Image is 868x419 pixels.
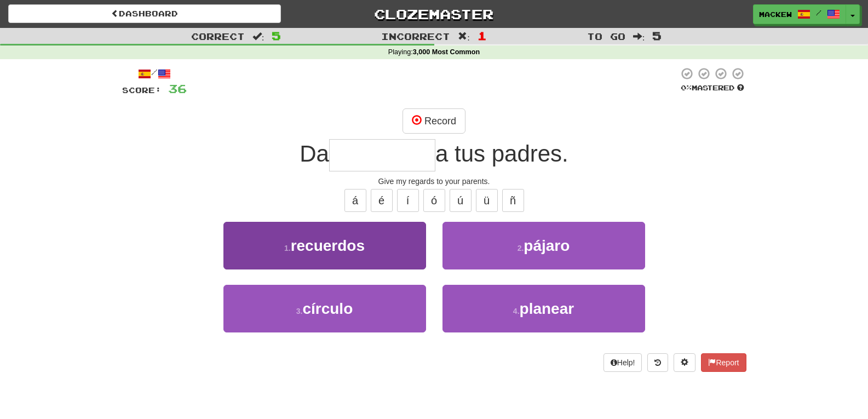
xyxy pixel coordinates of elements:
button: á [344,189,366,212]
button: ó [423,189,445,212]
span: 0 % [681,83,692,92]
small: 4 . [513,307,520,315]
span: / [816,9,821,16]
button: Report [701,353,746,372]
span: 5 [272,29,281,42]
span: To go [587,31,625,42]
span: planear [520,300,574,317]
button: 4.planear [442,285,645,332]
button: ñ [502,189,524,212]
button: 3.círculo [223,285,426,332]
div: / [122,67,187,81]
span: pájaro [524,237,570,254]
span: Correct [191,31,245,42]
button: 1.recuerdos [223,222,426,269]
small: 2 . [518,244,524,252]
div: Mastered [679,83,746,93]
span: círculo [302,300,353,317]
span: : [633,32,645,41]
span: mackew [759,9,792,19]
small: 1 . [284,244,291,252]
div: Give my regards to your parents. [122,176,746,187]
button: Help! [603,353,642,372]
a: Clozemaster [297,4,570,24]
span: a tus padres. [435,141,568,167]
span: : [252,32,265,41]
button: 2.pájaro [442,222,645,269]
span: 36 [168,82,187,95]
button: Record [403,108,465,134]
span: Da [300,141,329,167]
span: Incorrect [381,31,450,42]
small: 3 . [296,307,303,315]
span: Score: [122,85,162,95]
button: Round history (alt+y) [647,353,668,372]
button: ü [476,189,498,212]
strong: 3,000 Most Common [413,48,480,56]
button: í [397,189,419,212]
button: é [371,189,393,212]
button: ú [450,189,472,212]
a: Dashboard [8,4,281,23]
span: recuerdos [291,237,365,254]
span: : [458,32,470,41]
span: 1 [478,29,487,42]
span: 5 [652,29,662,42]
a: mackew / [753,4,846,24]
